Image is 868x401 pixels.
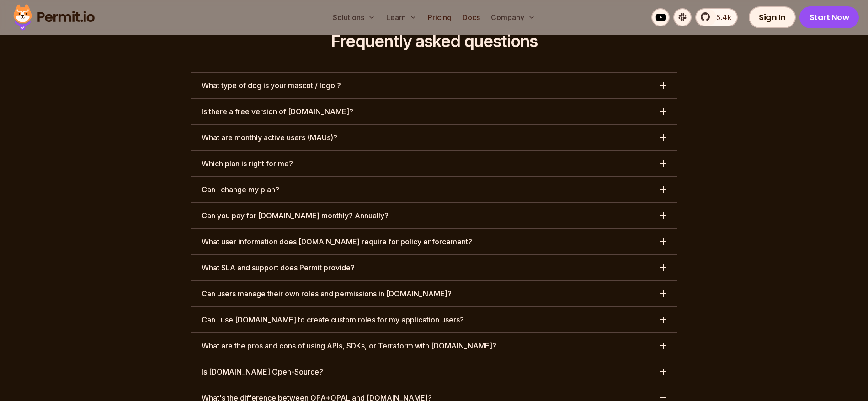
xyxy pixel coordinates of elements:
button: What type of dog is your mascot / logo ? [191,73,677,98]
button: Solutions [329,8,379,26]
button: What user information does [DOMAIN_NAME] require for policy enforcement? [191,229,677,254]
h3: Can you pay for [DOMAIN_NAME] monthly? Annually? [202,210,389,221]
button: Which plan is right for me? [191,151,677,176]
h3: Can users manage their own roles and permissions in [DOMAIN_NAME]? [202,288,452,299]
a: Docs [459,8,484,26]
button: What are the pros and cons of using APIs, SDKs, or Terraform with [DOMAIN_NAME]? [191,333,677,359]
button: Can I change my plan? [191,177,677,202]
button: Can I use [DOMAIN_NAME] to create custom roles for my application users? [191,307,677,332]
h2: Frequently asked questions [191,32,677,50]
h3: What user information does [DOMAIN_NAME] require for policy enforcement? [202,236,472,247]
a: Start Now [799,6,859,28]
h3: What SLA and support does Permit provide? [202,262,355,273]
h3: Which plan is right for me? [202,158,293,169]
button: Can users manage their own roles and permissions in [DOMAIN_NAME]? [191,281,677,306]
span: 5.4k [711,12,731,23]
button: Company [487,8,539,26]
h3: Can I use [DOMAIN_NAME] to create custom roles for my application users? [202,314,464,325]
button: What SLA and support does Permit provide? [191,255,677,280]
h3: Is there a free version of [DOMAIN_NAME]? [202,106,353,117]
h3: Is [DOMAIN_NAME] Open-Source? [202,366,323,377]
a: Pricing [424,8,455,26]
button: Learn [383,8,421,26]
a: Sign In [749,6,796,28]
img: Permit logo [9,2,99,33]
a: 5.4k [695,8,738,26]
h3: What are the pros and cons of using APIs, SDKs, or Terraform with [DOMAIN_NAME]? [202,340,496,351]
h3: Can I change my plan? [202,184,279,195]
h3: What are monthly active users (MAUs)? [202,132,337,143]
h3: What type of dog is your mascot / logo ? [202,80,341,91]
button: Can you pay for [DOMAIN_NAME] monthly? Annually? [191,203,677,228]
button: What are monthly active users (MAUs)? [191,125,677,150]
button: Is there a free version of [DOMAIN_NAME]? [191,99,677,124]
button: Is [DOMAIN_NAME] Open-Source? [191,359,677,385]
